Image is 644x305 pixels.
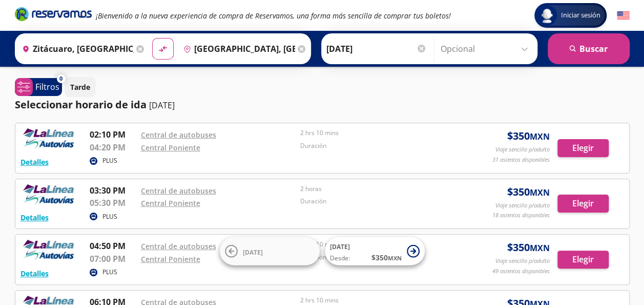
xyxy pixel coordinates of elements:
img: RESERVAMOS [20,184,77,205]
span: $ 350 [371,252,402,263]
p: 31 asientos disponibles [492,156,550,164]
span: $ 350 [507,240,550,255]
button: [DATE]Desde:$350MXN [325,237,425,265]
p: Tarde [70,82,90,92]
p: [DATE] [149,99,175,111]
small: MXN [530,187,550,198]
p: PLUS [102,156,117,165]
p: 2 hrs 10 mins [300,296,455,305]
p: 04:50 PM [90,240,136,252]
a: Central Poniente [141,254,200,264]
a: Central de autobuses [141,186,216,196]
img: RESERVAMOS [20,240,77,260]
span: [DATE] [243,247,263,256]
button: [DATE] [220,237,320,265]
p: 07:00 PM [90,253,136,265]
p: 04:20 PM [90,141,136,154]
button: Buscar [548,33,630,64]
em: ¡Bienvenido a la nueva experiencia de compra de Reservamos, una forma más sencilla de comprar tus... [96,11,451,21]
button: Tarde [65,77,96,97]
p: 18 asientos disponibles [492,211,550,220]
p: 2 hrs 10 mins [300,128,455,138]
p: 49 asientos disponibles [492,267,550,276]
input: Opcional [441,36,532,62]
button: Elegir [557,195,609,213]
span: [DATE] [330,242,350,251]
a: Central de autobuses [141,130,216,140]
button: English [617,9,630,22]
button: Elegir [557,139,609,157]
span: Desde: [330,254,350,263]
a: Brand Logo [15,6,92,25]
button: Detalles [20,212,49,223]
p: 03:30 PM [90,184,136,197]
a: Central de autobuses [141,241,216,251]
button: Detalles [20,268,49,279]
input: Buscar Origen [18,36,134,62]
a: Central Poniente [141,198,200,208]
span: $ 350 [507,128,550,144]
p: Duración [300,141,455,150]
input: Buscar Destino [179,36,295,62]
p: Viaje sencillo p/adulto [495,257,550,265]
small: MXN [530,131,550,142]
p: Seleccionar horario de ida [15,97,147,112]
span: Iniciar sesión [557,10,605,21]
small: MXN [388,254,402,262]
input: Elegir Fecha [326,36,427,62]
span: 0 [59,74,63,83]
p: 02:10 PM [90,128,136,141]
button: Elegir [557,251,609,269]
p: Viaje sencillo p/adulto [495,145,550,154]
i: Brand Logo [15,6,92,22]
p: 05:30 PM [90,197,136,209]
p: PLUS [102,212,117,221]
p: Filtros [35,81,59,93]
p: PLUS [102,268,117,277]
button: 0Filtros [15,78,62,96]
span: $ 350 [507,184,550,200]
img: RESERVAMOS [20,128,77,149]
p: 2 horas [300,184,455,194]
button: Detalles [20,157,49,167]
small: MXN [530,242,550,254]
p: Viaje sencillo p/adulto [495,201,550,210]
p: Duración [300,197,455,206]
a: Central Poniente [141,143,200,153]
